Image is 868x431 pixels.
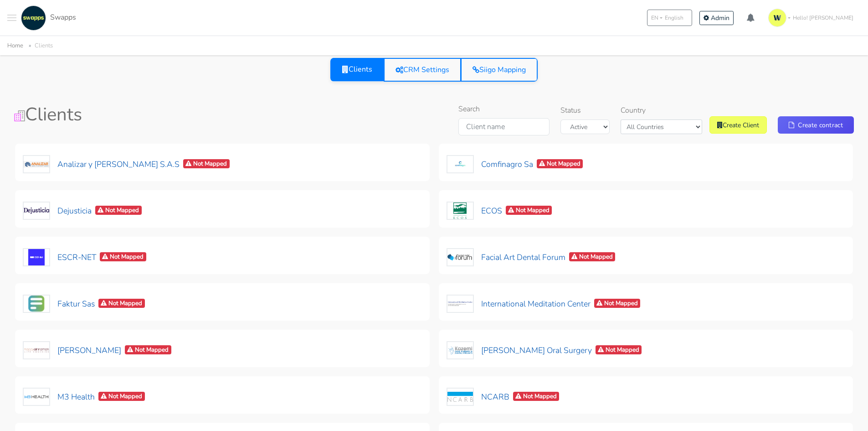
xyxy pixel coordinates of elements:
[14,110,25,121] img: Clients Icon
[330,57,384,81] a: Clients
[23,202,50,220] img: Dejusticia
[513,392,560,401] span: Not Mapped
[50,12,76,22] span: Swapps
[25,41,53,51] li: Clients
[594,299,641,308] span: Not Mapped
[447,248,474,266] img: Facial Art Dental Forum
[95,206,142,215] span: Not Mapped
[125,345,171,355] span: Not Mapped
[183,159,230,169] span: Not Mapped
[447,388,474,406] img: NCARB
[537,159,583,169] span: Not Mapped
[596,345,642,355] span: Not Mapped
[569,252,616,262] span: Not Mapped
[458,118,550,135] input: Client name
[23,248,50,266] img: ESCR-NET
[23,388,50,406] img: M3 Health
[22,387,145,406] button: M3 HealthNot Mapped
[22,201,142,220] button: DejusticiaNot Mapped
[446,248,616,267] button: Facial Art Dental ForumNot Mapped
[22,155,230,174] button: Analizar y [PERSON_NAME] S.A.SNot Mapped
[778,116,854,134] a: Create contract
[768,9,786,27] img: isotipo-3-3e143c57.png
[14,104,285,125] h1: Clients
[447,155,474,173] img: Comfinagro Sa
[447,295,474,313] img: International Meditation Center
[793,14,853,22] span: Hello! [PERSON_NAME]
[23,295,50,313] img: Faktur Sas
[384,58,461,82] a: CRM Settings
[560,105,581,116] label: Status
[98,392,145,401] span: Not Mapped
[711,14,729,22] span: Admin
[330,58,538,82] div: View selector
[458,104,480,114] label: Search
[647,10,692,26] button: ENEnglish
[447,202,474,220] img: ECOS
[446,201,553,220] button: ECOSNot Mapped
[23,341,50,359] img: Kathy Jalali
[446,387,560,406] button: NCARBNot Mapped
[665,14,683,22] span: English
[22,248,147,267] button: ESCR-NETNot Mapped
[7,42,23,50] a: Home
[506,206,552,215] span: Not Mapped
[98,299,145,308] span: Not Mapped
[709,116,767,134] a: Create Client
[765,5,861,31] a: Hello! [PERSON_NAME]
[19,5,76,31] a: Swapps
[22,294,145,313] button: Faktur SasNot Mapped
[100,252,146,262] span: Not Mapped
[23,155,50,173] img: Analizar y Lombana S.A.S
[621,105,646,116] label: Country
[446,341,642,360] button: [PERSON_NAME] Oral SurgeryNot Mapped
[22,341,172,360] button: [PERSON_NAME]Not Mapped
[447,341,474,359] img: Kazemi Oral Surgery
[21,5,46,31] img: swapps-linkedin-v2.jpg
[446,294,641,313] button: International Meditation CenterNot Mapped
[699,11,734,25] a: Admin
[446,155,584,174] button: Comfinagro SaNot Mapped
[461,58,538,82] a: Siigo Mapping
